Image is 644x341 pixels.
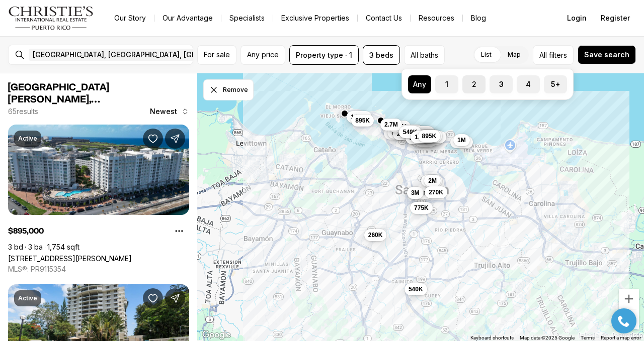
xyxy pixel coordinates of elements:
[203,79,254,100] button: Dismiss drawing
[169,221,189,241] button: Property options
[424,175,441,187] button: 2M
[384,121,398,129] span: 2.7M
[404,45,445,65] button: All baths
[410,202,433,214] button: 775K
[517,75,540,93] label: 4
[358,11,410,25] button: Contact Us
[425,186,447,198] button: 270K
[462,75,486,93] label: 2
[368,231,383,239] span: 260K
[143,129,163,149] button: Save Property: 100 DEL MUELLE #1905
[393,128,415,140] button: 2.1M
[411,131,435,143] button: 1.08M
[429,188,443,196] span: 270K
[463,11,494,25] a: Blog
[407,187,424,199] button: 3M
[347,111,371,123] button: 1.75M
[351,113,367,121] span: 1.75M
[8,107,38,116] p: 65 results
[247,51,279,59] span: Any price
[364,229,387,241] button: 260K
[409,285,423,293] span: 540K
[410,134,424,142] span: 599K
[204,51,230,59] span: For sale
[422,132,437,140] span: 895K
[384,128,407,140] button: 870K
[520,335,575,340] span: Map data ©2025 Google
[500,46,529,64] label: Map
[8,6,94,30] img: logo
[240,45,285,65] button: Any price
[399,126,422,138] button: 549K
[533,45,574,65] button: Allfilters
[273,11,357,25] a: Exclusive Properties
[363,45,400,65] button: 3 beds
[415,133,431,141] span: 1.08M
[150,107,177,116] span: Newest
[8,82,162,129] span: [GEOGRAPHIC_DATA][PERSON_NAME], [GEOGRAPHIC_DATA] 3 Bedroom Condos & Apartments for Sale
[387,127,410,139] button: 575K
[453,134,470,146] button: 1M
[397,130,411,138] span: 2.1M
[539,50,547,60] span: All
[411,11,462,25] a: Resources
[421,175,443,187] button: 2.5M
[581,335,595,340] a: Terms
[380,119,402,131] button: 2.7M
[8,254,132,263] a: 100 DEL MUELLE #1905, SAN JUAN PR, 00901
[549,50,567,60] span: filters
[457,136,466,144] span: 1M
[405,283,427,295] button: 540K
[165,129,185,149] button: Share Property
[435,75,458,93] label: 1
[417,128,431,136] span: 950K
[197,45,236,65] button: For sale
[154,11,221,25] a: Our Advantage
[619,289,639,309] button: Zoom in
[165,288,185,308] button: Share Property
[544,75,567,93] label: 5+
[408,75,431,93] label: Any
[18,135,37,143] p: Active
[561,8,593,28] button: Login
[473,46,500,64] label: List
[106,11,154,25] a: Our Story
[601,335,641,340] a: Report a map error
[398,125,423,137] button: 3.99M
[595,8,636,28] button: Register
[18,294,37,302] p: Active
[584,51,629,59] span: Save search
[450,136,473,148] button: 250K
[221,11,273,25] a: Specialists
[406,132,428,144] button: 599K
[403,128,418,136] span: 549K
[413,126,435,138] button: 950K
[567,14,587,22] span: Login
[490,75,513,93] label: 3
[418,130,441,142] button: 895K
[411,189,420,197] span: 3M
[143,288,163,308] button: Save Property: 500 JESUS T. PIÑERO #1408
[355,117,370,125] span: 895K
[289,45,359,65] button: Property type · 1
[33,51,255,59] span: [GEOGRAPHIC_DATA], [GEOGRAPHIC_DATA], [GEOGRAPHIC_DATA]
[601,14,630,22] span: Register
[416,130,438,142] button: 1.2M
[428,177,437,185] span: 2M
[391,129,406,137] span: 575K
[351,115,374,127] button: 895K
[578,45,636,64] button: Save search
[414,204,429,212] span: 775K
[144,101,195,122] button: Newest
